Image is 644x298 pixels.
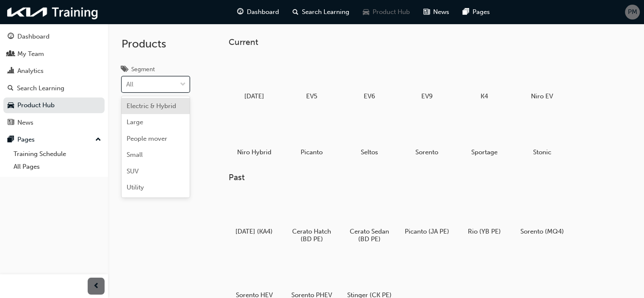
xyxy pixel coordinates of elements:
span: chart-icon [8,67,14,75]
span: pages-icon [463,7,469,17]
div: My Team [17,49,44,59]
h5: Rio (YB PE) [462,228,507,235]
span: News [433,7,449,17]
span: pages-icon [8,136,14,144]
a: Picanto (JA PE) [401,189,452,239]
h5: EV5 [290,92,334,100]
a: Analytics [3,63,105,79]
span: Small [127,151,143,159]
h5: EV6 [347,92,392,100]
span: search-icon [293,7,299,17]
a: Stonic [517,110,567,159]
h5: K4 [462,92,507,100]
h5: Sorento [405,148,449,156]
a: My Team [3,46,105,62]
a: K4 [459,54,510,103]
span: up-icon [95,134,101,145]
a: Cerato Sedan (BD PE) [344,189,395,246]
span: Pages [473,7,490,17]
span: car-icon [8,102,14,109]
h5: Niro Hybrid [232,148,276,156]
a: Sportage [459,110,510,159]
a: Rio (YB PE) [459,189,510,239]
a: Niro EV [517,54,567,103]
a: Dashboard [3,29,105,45]
a: guage-iconDashboard [230,3,286,21]
a: Search Learning [3,81,105,96]
a: pages-iconPages [456,3,497,21]
div: News [17,118,33,128]
h5: [DATE] [232,92,276,100]
a: Sorento (MQ4) [517,189,567,239]
h3: Current [229,37,630,47]
span: Electric & Hybrid [127,102,176,110]
span: Large [127,118,143,126]
a: Product Hub [3,97,105,113]
div: Analytics [17,66,44,76]
h5: Sorento (MQ4) [520,228,564,235]
button: DashboardMy TeamAnalyticsSearch LearningProduct HubNews [3,27,105,132]
h2: Products [122,37,190,51]
h5: [DATE] (KA4) [232,228,276,235]
a: search-iconSearch Learning [286,3,356,21]
span: down-icon [180,79,186,90]
span: People mover [127,135,167,142]
span: car-icon [363,7,369,17]
span: people-icon [8,50,14,58]
a: Seltos [344,110,395,159]
span: Utility [127,184,144,191]
img: kia-training [4,3,102,21]
a: EV6 [344,54,395,103]
span: news-icon [423,7,430,17]
h5: Picanto (JA PE) [405,228,449,235]
div: Pages [17,135,35,145]
h5: Cerato Sedan (BD PE) [347,228,392,243]
h5: Cerato Hatch (BD PE) [290,228,334,243]
h5: EV9 [405,92,449,100]
a: news-iconNews [417,3,456,21]
span: Search Learning [302,7,349,17]
a: Sorento [401,110,452,159]
a: Picanto [286,110,337,159]
a: News [3,115,105,131]
a: EV5 [286,54,337,103]
h5: Stonic [520,148,564,156]
h5: Niro EV [520,92,564,100]
span: search-icon [8,85,14,92]
button: PM [625,5,640,19]
div: Search Learning [17,84,64,93]
div: All [126,80,133,89]
div: Dashboard [17,32,50,42]
span: SUV [127,167,138,175]
a: [DATE] (KA4) [229,189,279,239]
a: car-iconProduct Hub [356,3,417,21]
span: guage-icon [8,33,14,41]
span: tags-icon [122,66,128,74]
button: Pages [3,132,105,148]
span: news-icon [8,119,14,127]
span: Dashboard [247,7,279,17]
h5: Sportage [462,148,507,156]
a: [DATE] [229,54,279,103]
a: Training Schedule [10,148,105,161]
span: Product Hub [373,7,410,17]
a: EV9 [401,54,452,103]
a: All Pages [10,160,105,173]
span: PM [628,7,637,17]
a: Cerato Hatch (BD PE) [286,189,337,246]
a: Niro Hybrid [229,110,279,159]
span: prev-icon [93,281,100,292]
h5: Seltos [347,148,392,156]
h3: Past [229,173,630,182]
div: Segment [131,65,155,74]
h5: Picanto [290,148,334,156]
span: guage-icon [237,7,243,17]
